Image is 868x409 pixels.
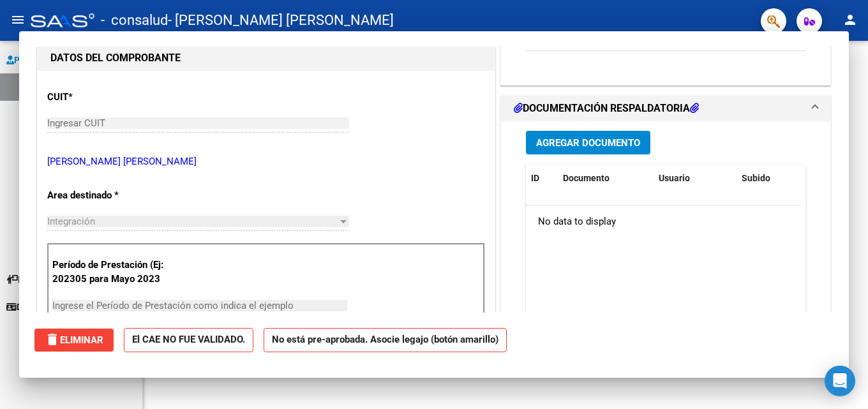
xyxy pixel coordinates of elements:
[168,6,394,34] span: - [PERSON_NAME] [PERSON_NAME]
[842,12,858,27] mat-icon: person
[47,216,95,227] span: Integración
[659,173,690,183] span: Usuario
[563,173,610,183] span: Documento
[10,12,26,27] mat-icon: menu
[264,328,507,353] strong: No está pre-aprobada. Asocie legajo (botón amarillo)
[531,173,539,183] span: ID
[47,90,179,105] p: CUIT
[45,332,60,347] mat-icon: delete
[654,165,737,192] datatable-header-cell: Usuario
[50,52,181,64] strong: DATOS DEL COMPROBANTE
[47,188,179,203] p: Area destinado *
[526,131,650,154] button: Agregar Documento
[558,165,654,192] datatable-header-cell: Documento
[124,328,253,353] strong: El CAE NO FUE VALIDADO.
[501,121,830,386] div: DOCUMENTACIÓN RESPALDATORIA
[101,6,168,34] span: - consalud
[501,96,830,121] mat-expansion-panel-header: DOCUMENTACIÓN RESPALDATORIA
[6,272,66,286] span: Instructivos
[825,366,855,396] div: Open Intercom Messenger
[526,165,558,192] datatable-header-cell: ID
[6,300,90,314] span: Datos de contacto
[514,101,699,116] h1: DOCUMENTACIÓN RESPALDATORIA
[47,154,485,169] p: [PERSON_NAME] [PERSON_NAME]
[800,165,864,192] datatable-header-cell: Acción
[536,137,640,149] span: Agregar Documento
[737,165,800,192] datatable-header-cell: Subido
[742,173,770,183] span: Subido
[34,329,114,352] button: Eliminar
[526,205,801,237] div: No data to display
[45,334,103,346] span: Eliminar
[52,258,181,286] p: Período de Prestación (Ej: 202305 para Mayo 2023
[6,53,123,67] span: Prestadores / Proveedores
